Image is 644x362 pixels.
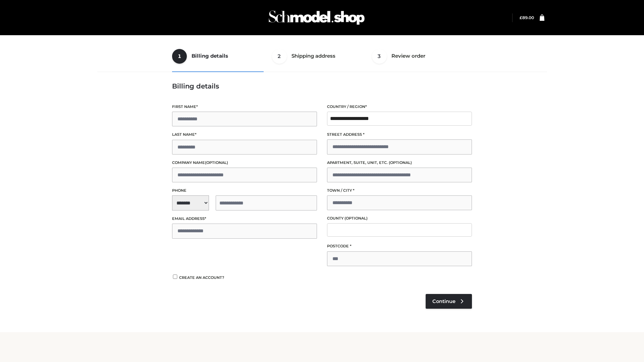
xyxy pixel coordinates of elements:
[172,82,472,90] h3: Billing details
[426,294,472,309] a: Continue
[520,15,534,20] a: £89.00
[327,131,472,138] label: Street address
[432,298,455,304] span: Continue
[172,131,317,138] label: Last name
[172,104,317,110] label: First name
[327,160,472,166] label: Apartment, suite, unit, etc.
[205,160,228,165] span: (optional)
[344,216,368,221] span: (optional)
[172,187,317,194] label: Phone
[327,104,472,110] label: Country / Region
[172,275,178,279] input: Create an account?
[327,243,472,249] label: Postcode
[327,215,472,222] label: County
[389,160,412,165] span: (optional)
[179,275,224,280] span: Create an account?
[266,4,367,31] img: Schmodel Admin 964
[172,160,317,166] label: Company name
[172,216,317,222] label: Email address
[520,15,534,20] bdi: 89.00
[327,187,472,194] label: Town / City
[520,15,522,20] span: £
